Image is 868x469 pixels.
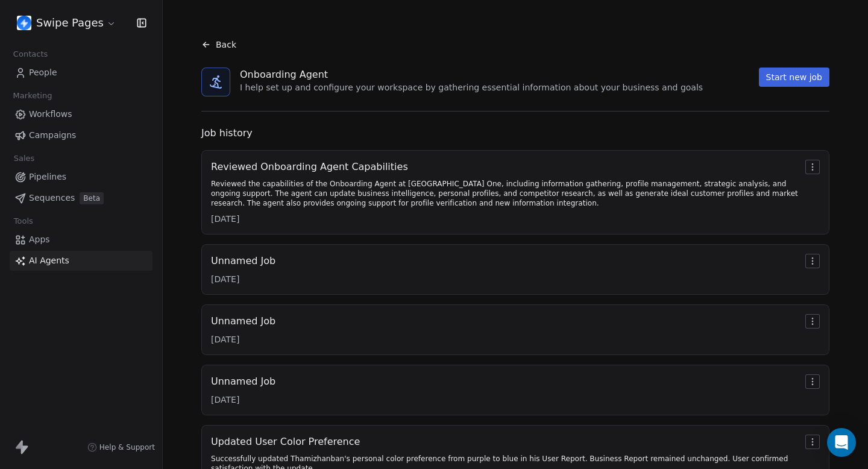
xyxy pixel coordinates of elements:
[14,13,119,33] button: Swipe Pages
[29,66,57,79] span: People
[211,160,800,174] div: Reviewed Onboarding Agent Capabilities
[29,171,66,183] span: Pipelines
[759,68,829,87] button: Start new job
[8,87,57,105] span: Marketing
[8,150,40,168] span: Sales
[10,188,153,208] a: SequencesBeta
[211,435,800,449] div: Updated User Color Preference
[87,442,155,452] a: Help & Support
[80,192,104,204] span: Beta
[240,68,703,82] div: Onboarding Agent
[211,333,275,345] div: [DATE]
[8,212,38,230] span: Tools
[211,273,275,285] div: [DATE]
[10,104,153,124] a: Workflows
[36,15,104,31] span: Swipe Pages
[211,394,275,406] div: [DATE]
[211,374,275,389] div: Unnamed Job
[211,213,800,225] div: [DATE]
[201,126,829,140] div: Job history
[216,39,236,51] span: Back
[8,45,53,63] span: Contacts
[29,254,69,267] span: AI Agents
[10,63,153,83] a: People
[99,442,155,452] span: Help & Support
[29,129,76,142] span: Campaigns
[10,125,153,145] a: Campaigns
[827,428,856,457] div: Open Intercom Messenger
[29,192,75,204] span: Sequences
[211,314,275,329] div: Unnamed Job
[29,233,50,246] span: Apps
[29,108,72,121] span: Workflows
[240,82,703,94] div: I help set up and configure your workspace by gathering essential information about your business...
[17,16,31,30] img: user_01J93QE9VH11XXZQZDP4TWZEES.jpg
[10,251,153,271] a: AI Agents
[10,230,153,250] a: Apps
[211,254,275,268] div: Unnamed Job
[211,179,800,208] div: Reviewed the capabilities of the Onboarding Agent at [GEOGRAPHIC_DATA] One, including information...
[10,167,153,187] a: Pipelines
